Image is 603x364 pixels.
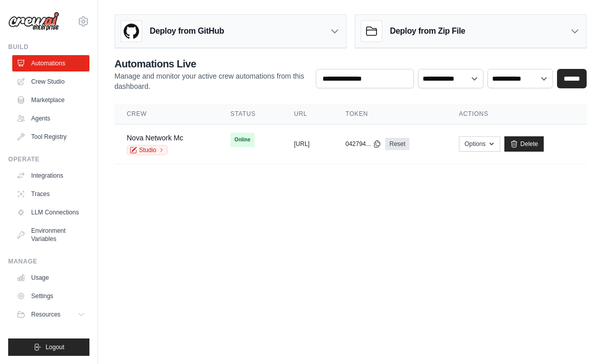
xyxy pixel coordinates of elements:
[12,129,89,145] a: Tool Registry
[12,110,89,127] a: Agents
[12,74,89,90] a: Crew Studio
[504,136,544,152] a: Delete
[345,140,381,148] button: 042794...
[459,136,500,152] button: Options
[114,104,218,125] th: Crew
[12,306,89,323] button: Resources
[8,12,59,31] img: Logo
[31,310,60,319] span: Resources
[230,133,254,147] span: Online
[333,104,447,125] th: Token
[114,71,308,91] p: Manage and monitor your active crew automations from this dashboard.
[8,257,89,265] div: Manage
[8,338,89,356] button: Logout
[12,92,89,108] a: Marketplace
[390,25,465,37] h3: Deploy from Zip File
[12,167,89,184] a: Integrations
[282,104,333,125] th: URL
[12,223,89,247] a: Environment Variables
[121,21,142,41] img: GitHub Logo
[114,57,308,71] h2: Automations Live
[8,155,89,163] div: Operate
[12,204,89,221] a: LLM Connections
[8,43,89,51] div: Build
[12,288,89,304] a: Settings
[127,145,168,155] a: Studio
[127,134,183,142] a: Nova Network Mc
[12,270,89,286] a: Usage
[218,104,282,125] th: Status
[385,138,409,150] a: Reset
[12,186,89,202] a: Traces
[45,343,64,351] span: Logout
[447,104,587,125] th: Actions
[150,25,224,37] h3: Deploy from GitHub
[12,55,89,71] a: Automations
